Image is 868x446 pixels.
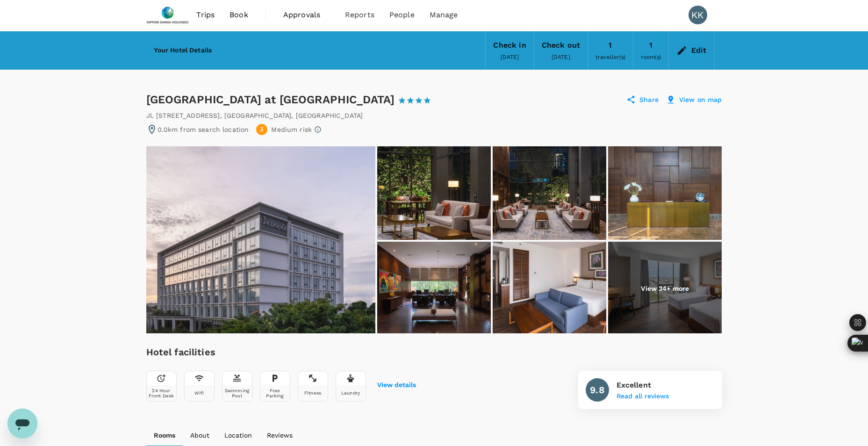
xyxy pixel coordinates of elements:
p: Reviews [267,431,293,440]
div: Check out [542,39,580,52]
span: Book [230,9,248,21]
p: View 34+ more [641,284,689,293]
span: traveller(s) [595,54,625,60]
div: Fitness [304,390,321,396]
div: [GEOGRAPHIC_DATA] at [GEOGRAPHIC_DATA] [146,92,440,107]
img: Lobby [377,146,491,240]
div: 1 [649,39,653,52]
h6: Hotel facilities [146,345,416,360]
p: Excellent [617,380,669,391]
img: Room [608,242,722,335]
img: Lobby [608,146,722,240]
div: 1 [609,39,612,52]
span: room(s) [641,54,661,60]
div: Swimming Pool [224,388,250,398]
div: Free Parking [262,388,288,398]
span: Approvals [283,9,330,21]
button: View details [377,381,416,389]
img: Primary image [146,146,375,333]
button: Read all reviews [617,393,669,400]
div: Jl. [STREET_ADDRESS] , [GEOGRAPHIC_DATA] , [GEOGRAPHIC_DATA] [146,111,363,120]
div: Edit [691,44,707,57]
p: View on map [679,95,722,104]
p: Share [639,95,659,104]
span: 3 [260,125,264,134]
div: KK [689,6,707,24]
span: Trips [196,9,215,21]
h6: 9.8 [590,382,604,397]
span: Manage [430,9,458,21]
img: Lobby [493,146,606,240]
p: About [190,431,209,440]
h6: Your Hotel Details [154,45,212,56]
div: Laundry [341,390,360,396]
div: Check in [493,39,526,52]
p: Medium risk [271,125,312,134]
img: Room [493,242,606,335]
iframe: Button to launch messaging window [7,409,37,439]
span: Reports [345,9,374,21]
img: Reception [377,242,491,335]
div: Wifi [194,390,204,396]
p: Location [224,431,252,440]
span: [DATE] [552,54,570,60]
p: 0.0km from search location [158,125,249,134]
div: 24 Hour Front Desk [149,388,174,398]
p: Rooms [154,431,175,440]
span: [DATE] [501,54,519,60]
span: People [389,9,415,21]
img: Nippon Sanso Holdings Singapore Pte Ltd [146,5,189,25]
